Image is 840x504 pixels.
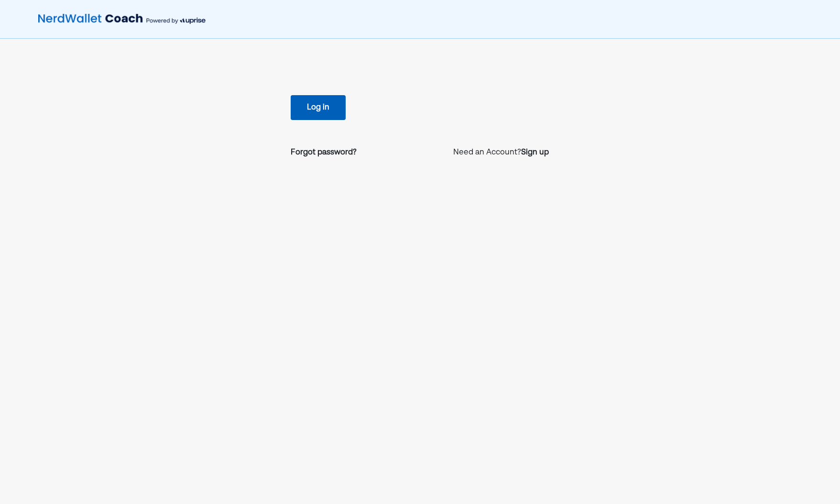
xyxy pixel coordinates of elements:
[521,147,549,158] a: Sign up
[291,95,346,120] button: Log in
[453,147,549,158] p: Need an Account?
[291,147,357,158] a: Forgot password?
